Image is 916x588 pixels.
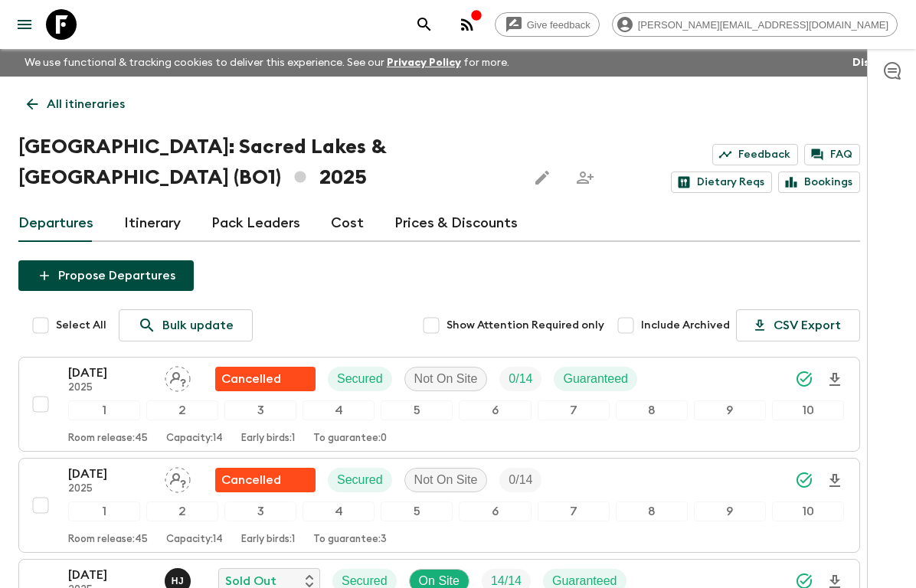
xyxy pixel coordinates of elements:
[313,534,387,546] p: To guarantee: 3
[509,370,532,388] p: 0 / 14
[499,367,541,391] div: Trip Fill
[519,19,599,31] span: Give feedback
[404,367,488,391] div: Not On Site
[795,370,813,388] svg: Synced Successfully
[165,472,191,484] span: Assign pack leader
[495,12,600,37] a: Give feedback
[241,433,295,445] p: Early birds: 1
[447,318,604,333] span: Show Attention Required only
[570,162,600,193] span: Share this itinerary
[166,433,223,445] p: Capacity: 14
[404,468,488,492] div: Not On Site
[124,205,181,242] a: Itinerary
[68,382,152,394] p: 2025
[328,468,392,492] div: Secured
[499,468,541,492] div: Trip Fill
[538,400,610,420] div: 7
[224,400,296,420] div: 3
[612,12,898,37] div: [PERSON_NAME][EMAIL_ADDRESS][DOMAIN_NAME]
[337,370,383,388] p: Secured
[772,400,844,420] div: 10
[162,316,234,335] p: Bulk update
[712,144,798,165] a: Feedback
[313,433,387,445] p: To guarantee: 0
[166,534,223,546] p: Capacity: 14
[337,471,383,489] p: Secured
[616,400,688,420] div: 8
[736,309,860,341] button: CSV Export
[18,132,515,193] h1: [GEOGRAPHIC_DATA]: Sacred Lakes & [GEOGRAPHIC_DATA] (BO1) 2025
[56,318,106,333] span: Select All
[221,471,281,489] p: Cancelled
[68,364,152,382] p: [DATE]
[165,573,194,585] span: Hector Juan Vargas Céspedes
[694,501,766,521] div: 9
[538,501,610,521] div: 7
[165,371,191,383] span: Assign pack leader
[303,400,375,420] div: 4
[804,144,860,165] a: FAQ
[68,566,152,584] p: [DATE]
[778,171,860,193] a: Bookings
[563,370,628,388] p: Guaranteed
[172,575,185,587] p: H J
[772,501,844,521] div: 10
[146,501,218,521] div: 2
[9,9,40,40] button: menu
[328,367,392,391] div: Secured
[303,501,375,521] div: 4
[459,501,531,521] div: 6
[331,205,364,242] a: Cost
[18,260,194,291] button: Propose Departures
[215,367,316,391] div: Flash Pack cancellation
[221,370,281,388] p: Cancelled
[68,534,148,546] p: Room release: 45
[68,483,152,495] p: 2025
[641,318,730,333] span: Include Archived
[211,205,300,242] a: Pack Leaders
[146,400,218,420] div: 2
[527,162,558,193] button: Edit this itinerary
[68,465,152,483] p: [DATE]
[459,400,531,420] div: 6
[409,9,440,40] button: search adventures
[387,57,461,68] a: Privacy Policy
[18,49,515,77] p: We use functional & tracking cookies to deliver this experience. See our for more.
[68,501,140,521] div: 1
[826,472,844,490] svg: Download Onboarding
[394,205,518,242] a: Prices & Discounts
[215,468,316,492] div: Flash Pack cancellation
[849,52,898,73] button: Dismiss
[68,433,148,445] p: Room release: 45
[18,357,860,452] button: [DATE]2025Assign pack leaderFlash Pack cancellationSecuredNot On SiteTrip FillGuaranteed123456789...
[18,458,860,553] button: [DATE]2025Assign pack leaderFlash Pack cancellationSecuredNot On SiteTrip Fill12345678910Room rel...
[68,400,140,420] div: 1
[18,89,133,119] a: All itineraries
[47,95,125,113] p: All itineraries
[795,471,813,489] svg: Synced Successfully
[241,534,295,546] p: Early birds: 1
[630,19,897,31] span: [PERSON_NAME][EMAIL_ADDRESS][DOMAIN_NAME]
[381,501,453,521] div: 5
[826,371,844,389] svg: Download Onboarding
[694,400,766,420] div: 9
[414,370,478,388] p: Not On Site
[381,400,453,420] div: 5
[414,471,478,489] p: Not On Site
[509,471,532,489] p: 0 / 14
[18,205,93,242] a: Departures
[671,171,772,193] a: Dietary Reqs
[224,501,296,521] div: 3
[616,501,688,521] div: 8
[119,309,253,341] a: Bulk update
